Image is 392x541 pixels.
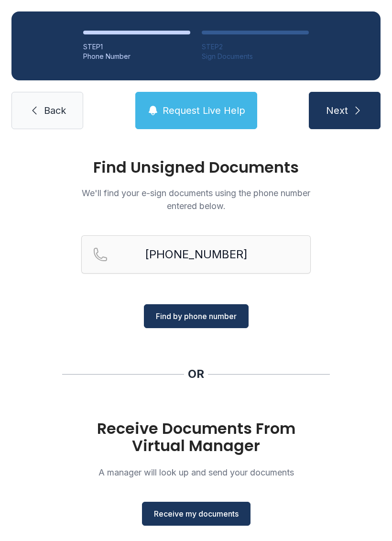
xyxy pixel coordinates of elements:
[326,104,348,117] span: Next
[83,52,190,61] div: Phone Number
[163,104,245,117] span: Request Live Help
[156,310,237,322] span: Find by phone number
[44,104,66,117] span: Back
[202,42,309,52] div: STEP 2
[81,420,311,454] h1: Receive Documents From Virtual Manager
[202,52,309,61] div: Sign Documents
[81,160,311,175] h1: Find Unsigned Documents
[188,366,204,382] div: OR
[81,466,311,479] p: A manager will look up and send your documents
[83,42,190,52] div: STEP 1
[154,508,239,519] span: Receive my documents
[81,235,311,274] input: Reservation phone number
[81,187,311,212] p: We'll find your e-sign documents using the phone number entered below.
